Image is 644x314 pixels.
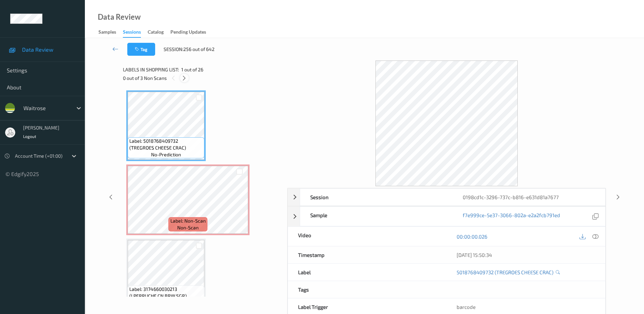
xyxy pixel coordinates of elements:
[288,264,447,281] div: Label
[98,28,123,37] a: Samples
[288,227,447,246] div: Video
[164,46,183,53] span: Session:
[457,269,553,276] a: 5018768409732 (TREGROES CHEESE CRAC)
[148,28,170,37] a: Catalog
[181,66,203,73] span: 1 out of 26
[170,29,206,37] div: Pending Updates
[123,74,282,82] div: 0 out of 3 Non Scans
[123,29,141,38] div: Sessions
[129,138,203,151] span: Label: 5018768409732 (TREGROES CHEESE CRAC)
[288,246,447,263] div: Timestamp
[177,224,199,231] span: non-scan
[151,151,181,158] span: no-prediction
[127,43,155,56] button: Tag
[123,66,179,73] span: Labels in shopping list:
[98,29,116,37] div: Samples
[453,189,605,206] div: 0198cd1c-3296-737c-b816-e631d81a7677
[98,14,141,20] div: Data Review
[183,46,215,53] span: 256 out of 642
[288,206,606,226] div: Samplef7e999ce-5e37-3066-802a-e2a2fcb791ed
[300,207,453,226] div: Sample
[457,251,595,258] div: [DATE] 15:50:34
[288,281,447,298] div: Tags
[170,217,206,224] span: Label: Non-Scan
[170,28,213,37] a: Pending Updates
[457,233,487,240] a: 00:00:00.026
[463,212,560,221] a: f7e999ce-5e37-3066-802a-e2a2fcb791ed
[129,286,203,299] span: Label: 3174660030213 (LPERRUCHE CN BRW SGR)
[148,29,164,37] div: Catalog
[288,188,606,206] div: Session0198cd1c-3296-737c-b816-e631d81a7677
[300,189,453,206] div: Session
[123,28,148,38] a: Sessions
